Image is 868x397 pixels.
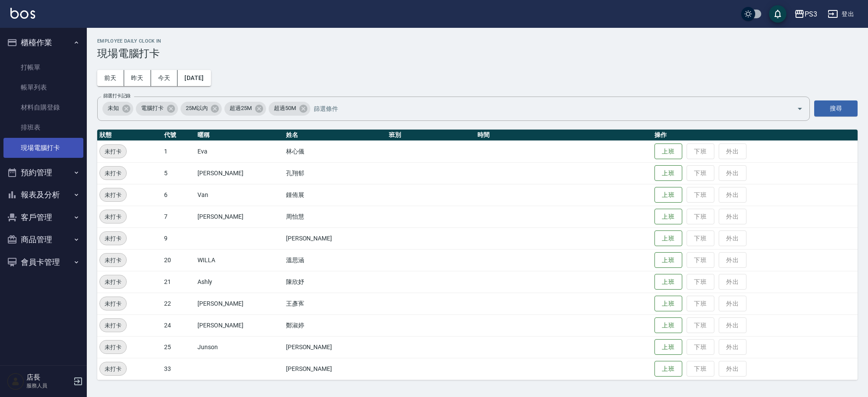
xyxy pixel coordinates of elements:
th: 操作 [652,130,858,141]
button: save [769,5,786,23]
button: 前天 [97,70,124,86]
td: WILLA [195,249,284,271]
td: 孔翔郁 [284,162,387,184]
td: Ashly [195,271,284,293]
td: [PERSON_NAME] [195,293,284,314]
span: 未打卡 [100,299,126,308]
a: 現場電腦打卡 [3,138,83,158]
td: 20 [162,249,195,271]
button: 報表及分析 [3,183,83,206]
button: 上班 [654,143,682,160]
img: Logo [10,8,35,19]
span: 未打卡 [100,364,126,374]
span: 未打卡 [100,190,126,200]
td: 22 [162,293,195,314]
button: 會員卡管理 [3,251,83,274]
td: [PERSON_NAME] [195,162,284,184]
span: 電腦打卡 [136,104,169,113]
button: 上班 [654,187,682,203]
td: [PERSON_NAME] [195,206,284,227]
input: 篩選條件 [312,101,782,116]
span: 未打卡 [100,147,126,156]
div: 電腦打卡 [136,102,178,116]
th: 狀態 [97,130,162,141]
button: 上班 [654,317,682,334]
button: 櫃檯作業 [3,31,83,54]
th: 暱稱 [195,130,284,141]
td: 24 [162,314,195,336]
button: Open [793,102,807,116]
span: 未打卡 [100,234,126,243]
th: 班別 [387,130,475,141]
td: 鄭淑婷 [284,314,387,336]
td: 鍾侑展 [284,184,387,206]
span: 25M以內 [181,104,213,113]
button: 登出 [824,6,858,22]
label: 篩選打卡記錄 [103,93,131,99]
span: 超過50M [269,104,301,113]
span: 未打卡 [100,277,126,287]
div: 超過25M [224,102,266,116]
th: 代號 [162,130,195,141]
th: 時間 [475,130,652,141]
td: Junson [195,336,284,358]
td: 林心儀 [284,140,387,162]
td: 33 [162,358,195,380]
td: [PERSON_NAME] [284,336,387,358]
h5: 店長 [26,373,71,382]
td: 25 [162,336,195,358]
p: 服務人員 [26,382,71,390]
div: PS3 [805,9,817,20]
a: 材料自購登錄 [3,97,83,117]
span: 未打卡 [100,212,126,221]
button: 上班 [654,209,682,225]
a: 帳單列表 [3,77,83,97]
span: 未知 [102,104,124,113]
button: [DATE] [178,70,210,86]
td: 5 [162,162,195,184]
td: Van [195,184,284,206]
button: PS3 [791,5,821,23]
td: [PERSON_NAME] [284,227,387,249]
td: 6 [162,184,195,206]
button: 上班 [654,339,682,355]
td: 周怡慧 [284,206,387,227]
td: 7 [162,206,195,227]
button: 上班 [654,252,682,268]
td: [PERSON_NAME] [195,314,284,336]
button: 搜尋 [814,100,858,117]
h3: 現場電腦打卡 [97,47,858,60]
button: 今天 [151,70,178,86]
td: 王彥寯 [284,293,387,314]
button: 上班 [654,296,682,312]
img: Person [7,373,24,390]
button: 客戶管理 [3,206,83,229]
td: 9 [162,227,195,249]
span: 未打卡 [100,169,126,178]
button: 上班 [654,230,682,247]
span: 未打卡 [100,343,126,352]
td: 1 [162,140,195,162]
button: 昨天 [124,70,151,86]
div: 25M以內 [181,102,222,116]
td: 21 [162,271,195,293]
td: Eva [195,140,284,162]
button: 上班 [654,165,682,181]
button: 上班 [654,274,682,290]
h2: Employee Daily Clock In [97,38,858,44]
a: 排班表 [3,117,83,137]
span: 未打卡 [100,256,126,265]
a: 打帳單 [3,57,83,77]
th: 姓名 [284,130,387,141]
button: 商品管理 [3,228,83,251]
span: 未打卡 [100,321,126,330]
button: 預約管理 [3,161,83,184]
td: [PERSON_NAME] [284,358,387,380]
td: 溫思涵 [284,249,387,271]
span: 超過25M [224,104,257,113]
div: 超過50M [269,102,310,116]
div: 未知 [102,102,133,116]
td: 陳欣妤 [284,271,387,293]
button: 上班 [654,361,682,377]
